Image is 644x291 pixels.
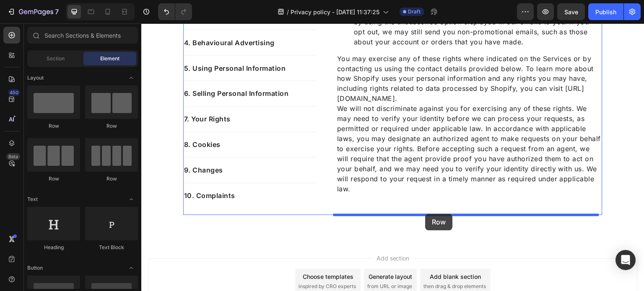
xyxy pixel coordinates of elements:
[27,122,80,130] div: Row
[3,3,62,20] button: 7
[85,175,138,183] div: Row
[125,71,138,85] span: Toggle open
[27,196,38,203] span: Text
[27,264,43,272] span: Button
[8,89,20,96] div: 450
[158,3,192,20] div: Undo/Redo
[125,261,138,275] span: Toggle open
[595,8,616,16] div: Publish
[615,250,636,270] div: Open Intercom Messenger
[100,55,119,62] span: Element
[27,74,44,82] span: Layout
[27,175,80,183] div: Row
[564,8,578,15] span: Save
[47,55,65,62] span: Section
[85,244,138,251] div: Text Block
[557,3,585,20] button: Save
[408,8,421,15] span: Draft
[291,8,379,16] span: Privacy policy - [DATE] 11:37:25
[125,193,138,206] span: Toggle open
[6,153,20,160] div: Beta
[27,27,138,44] input: Search Sections & Elements
[85,122,138,130] div: Row
[287,8,289,16] span: /
[55,7,59,17] p: 7
[141,23,644,291] iframe: Design area
[588,3,623,20] button: Publish
[27,244,80,251] div: Heading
